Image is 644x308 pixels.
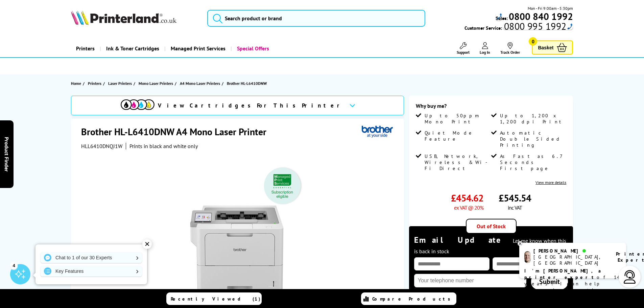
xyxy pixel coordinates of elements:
div: [PERSON_NAME] [533,248,607,254]
img: Brother HL-L6410DNW [172,163,305,295]
span: Let me know when this is back in stock [414,237,566,255]
span: Ink & Toner Cartridges [106,40,159,57]
a: Basket 0 [532,40,573,55]
span: Home [71,80,81,87]
span: Recently Viewed (1) [171,296,261,302]
img: hfpfyWBK5wQHBAGPgDf9c6qAYOxxMAAAAASUVORK5CYII= [497,13,502,19]
b: I'm [PERSON_NAME], a printer expert [524,268,603,280]
div: Out of Stock [466,219,517,234]
span: Mon - Fri 9:00am - 5:30pm [528,5,573,11]
a: Chat to 1 of our 30 Experts [41,252,142,263]
span: HLL6410DNQJ1W [81,143,122,149]
div: Call: 0800 840 1992 [496,13,502,21]
b: 0800 840 1992 [509,10,573,23]
img: cmyk-icon.svg [121,99,154,110]
img: ashley-livechat.png [524,251,531,263]
span: Compare Products [372,296,454,302]
input: Search product or brand [207,10,425,27]
a: Compare Products [361,292,456,305]
span: £454.62 [451,192,483,204]
span: Automatic Double Sided Printing [500,130,565,148]
span: Laser Printers [108,80,132,87]
span: View Cartridges For This Printer [158,102,344,109]
i: Prints in black and white only [129,143,198,149]
span: A4 Mono Laser Printers [180,80,220,87]
span: Up to 1,200 x 1,200 dpi Print [500,113,565,125]
a: 0800 840 1992 [508,13,573,20]
h1: Brother HL-L6410DNW A4 Mono Laser Printer [81,125,273,138]
a: Printers [71,40,100,57]
a: Mono Laser Printers [139,80,175,87]
img: user-headset-light.svg [623,270,637,284]
a: Support [457,42,470,55]
a: A4 Mono Laser Printers [180,80,222,87]
span: inc VAT [508,204,522,211]
a: Laser Printers [108,80,134,87]
span: Basket [538,43,553,52]
div: Email Update [414,235,568,256]
div: ✕ [142,239,152,249]
span: Up to 50ppm Mono Print [425,113,490,125]
span: £545.54 [499,192,531,204]
img: Printerland Logo [71,10,176,25]
a: Special Offers [231,40,274,57]
input: Your telephone number [414,274,526,287]
span: Mono Laser Printers [139,80,173,87]
div: [GEOGRAPHIC_DATA], [GEOGRAPHIC_DATA] [533,254,607,266]
span: As Fast as 6.7 Seconds First page [500,153,565,171]
span: Product Finder [3,137,10,171]
span: Printers [88,80,101,87]
img: Brother [362,125,393,138]
span: Log In [480,50,490,55]
div: 4 [10,262,18,269]
span: USB, Network, Wireless & Wi-Fi Direct [425,153,490,171]
img: hfpfyWBK5wQHBAGPgDf9c6qAYOxxMAAAAASUVORK5CYII= [567,23,573,29]
a: Recently Viewed (1) [166,292,262,305]
a: View more details [535,180,566,185]
a: Printers [88,80,103,87]
a: Printerland Logo [71,10,199,26]
div: Call: 0800 995 1992 [503,23,573,29]
a: Home [71,80,83,87]
a: Key Features [41,266,142,277]
div: Why buy me? [416,102,566,113]
a: Ink & Toner Cartridges [100,40,164,57]
p: of 14 years! I can help you choose the right product [524,268,621,300]
a: Log In [480,42,490,55]
a: Track Order [500,42,520,55]
a: Managed Print Services [164,40,231,57]
span: Customer Service: [464,23,573,31]
span: Brother HL-L6410DNW [227,81,267,86]
span: 0 [529,37,537,46]
span: ex VAT @ 20% [454,204,483,211]
span: Support [457,50,470,55]
span: Quiet Mode Feature [425,130,490,142]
